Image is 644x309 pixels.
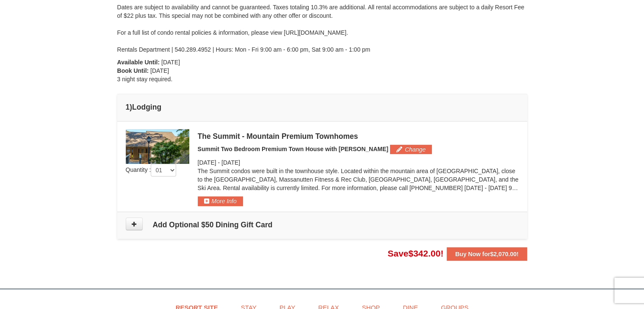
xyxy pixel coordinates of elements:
[198,159,216,166] span: [DATE]
[390,145,432,154] button: Change
[198,196,243,206] button: More Info
[117,59,160,66] strong: Available Until:
[126,221,519,229] h4: Add Optional $50 Dining Gift Card
[130,103,132,111] span: )
[117,76,173,83] span: 3 night stay required.
[408,248,440,258] span: $342.00
[161,59,180,66] span: [DATE]
[490,251,517,257] span: $2,070.00
[455,251,518,257] strong: Buy Now for !
[198,167,519,192] p: The Summit condos were built in the townhouse style. Located within the mountain area of [GEOGRAP...
[126,103,519,111] h4: 1 Lodging
[198,132,519,141] div: The Summit - Mountain Premium Townhomes
[387,248,443,258] span: Save !
[221,159,240,166] span: [DATE]
[198,146,389,152] span: Summit Two Bedroom Premium Town House with [PERSON_NAME]
[150,67,169,74] span: [DATE]
[126,129,189,164] img: 19219034-1-0eee7e00.jpg
[447,247,527,261] button: Buy Now for$2,070.00!
[117,67,149,74] strong: Book Until:
[126,166,177,173] span: Quantity :
[218,159,220,166] span: -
